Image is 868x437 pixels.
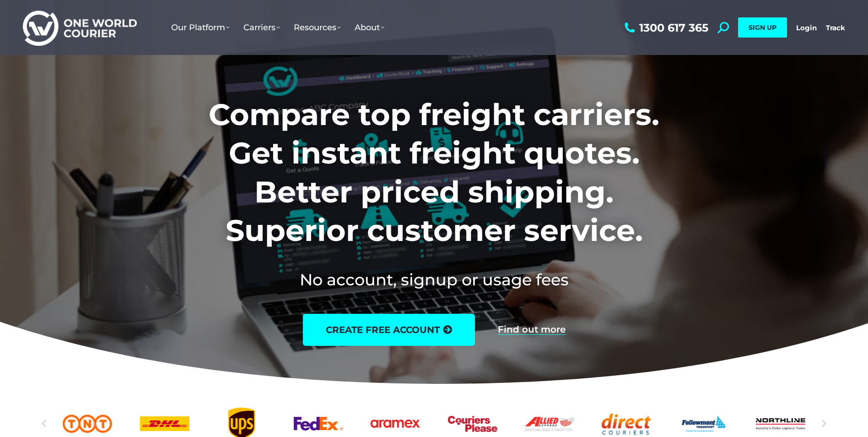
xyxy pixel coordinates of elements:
span: SIGN UP [749,23,776,32]
h1: Compare top freight carriers. Get instant freight quotes. Better priced shipping. Superior custom... [148,95,720,250]
a: Track [826,23,845,32]
a: Find out more [498,325,566,335]
span: Resources [294,22,341,33]
a: Login [796,23,817,32]
a: SIGN UP [738,17,787,38]
img: One World Courier [23,9,137,46]
a: create free account [303,314,475,346]
h2: No account, signup or usage fees [148,268,720,291]
a: About [348,13,391,42]
a: Resources [287,13,348,42]
a: 1300 617 365 [622,22,708,33]
span: Our Platform [171,22,230,33]
a: Our Platform [164,13,237,42]
span: Carriers [243,22,280,33]
a: Carriers [237,13,287,42]
span: About [355,22,384,33]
